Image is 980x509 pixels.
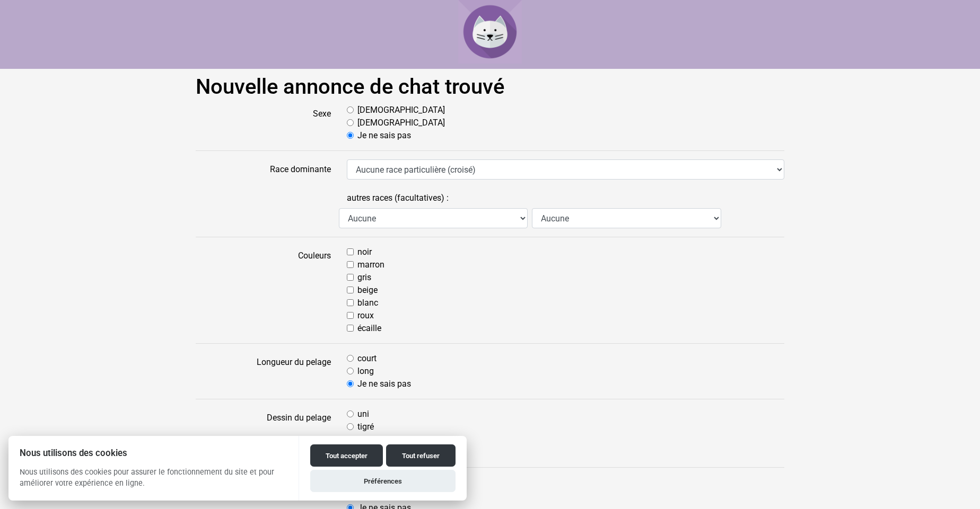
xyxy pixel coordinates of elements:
label: uni [357,408,369,421]
button: Tout refuser [386,444,456,467]
label: [DEMOGRAPHIC_DATA] [357,104,445,117]
label: Dessin du pelage [188,408,339,459]
label: gris [357,271,371,284]
label: écaille [357,322,381,335]
input: long [347,368,354,374]
label: [DEMOGRAPHIC_DATA] [357,117,445,129]
label: Longueur du pelage [188,352,339,390]
label: long [357,365,374,378]
label: noir [357,246,372,258]
label: blanc [357,297,378,309]
label: tigré [357,421,374,433]
label: tacheté [357,433,385,446]
label: Couleurs [188,246,339,335]
label: Je ne sais pas [357,378,411,390]
input: tigré [347,423,354,430]
input: Je ne sais pas [347,132,354,139]
label: beige [357,284,378,297]
h1: Nouvelle annonce de chat trouvé [196,74,784,100]
input: uni [347,410,354,417]
button: Préférences [310,470,456,492]
label: Race dominante [188,159,339,180]
h2: Nous utilisons des cookies [8,448,299,458]
button: Tout accepter [310,444,383,467]
input: court [347,355,354,362]
p: Nous utilisons des cookies pour assurer le fonctionnement du site et pour améliorer votre expérie... [8,467,299,497]
label: autres races (facultatives) : [347,188,449,208]
input: Je ne sais pas [347,380,354,387]
label: marron [357,258,384,271]
label: roux [357,309,374,322]
input: [DEMOGRAPHIC_DATA] [347,106,354,113]
input: [DEMOGRAPHIC_DATA] [347,119,354,126]
label: court [357,352,377,365]
label: Sexe [188,104,339,142]
label: Je ne sais pas [357,129,411,142]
